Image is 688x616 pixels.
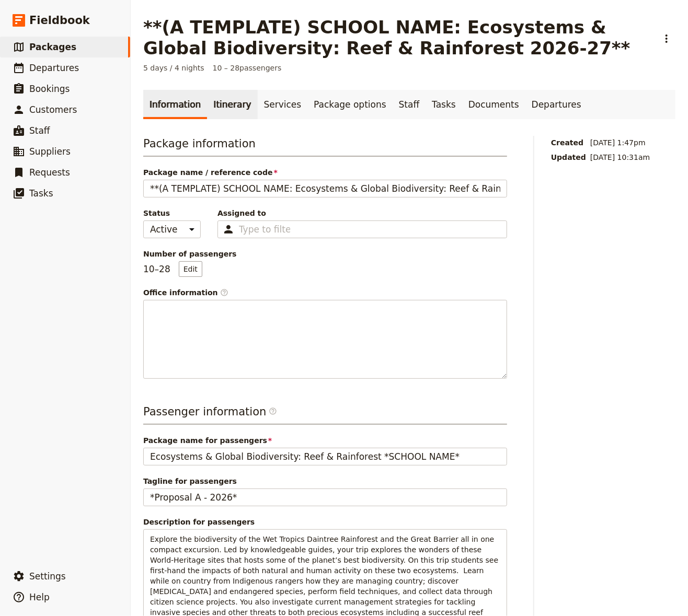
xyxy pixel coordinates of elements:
div: Office information [143,287,507,298]
span: Settings [29,571,66,582]
input: Package name for passengers [143,448,507,466]
a: Information [143,90,207,119]
span: ​ [269,407,277,415]
span: Created [551,137,586,148]
span: Number of passengers [143,249,507,259]
a: Documents [462,90,525,119]
a: Services [258,90,308,119]
span: Status [143,208,201,218]
span: Packages [29,42,76,52]
a: Itinerary [207,90,257,119]
span: Suppliers [29,146,71,157]
h3: Passenger information [143,404,507,425]
span: Updated [551,152,586,162]
span: Staff [29,125,50,136]
button: Actions [658,30,675,48]
span: [DATE] 1:47pm [590,137,650,148]
span: Customers [29,104,77,115]
input: Tagline for passengers [143,489,507,506]
input: Assigned to [239,223,290,236]
span: 10 – 28 passengers [213,63,282,73]
span: Help [29,592,50,602]
button: Number of passengers10–28 [179,261,202,277]
a: Package options [307,90,392,119]
span: 5 days / 4 nights [143,63,204,73]
span: Fieldbook [29,13,90,28]
span: Bookings [29,84,70,94]
span: Tagline for passengers [143,476,507,486]
a: Departures [525,90,588,119]
a: Tasks [426,90,462,119]
span: Tasks [29,188,53,199]
span: Package name / reference code [143,167,507,178]
select: Status [143,220,201,238]
p: 10 – 28 [143,261,202,277]
input: Package name / reference code [143,180,507,197]
span: [DATE] 10:31am [590,152,650,162]
a: Staff [393,90,426,119]
span: ​ [269,407,277,420]
span: ​ [220,288,228,297]
span: Requests [29,167,70,178]
span: Package name for passengers [143,435,507,446]
h1: **(A TEMPLATE) SCHOOL NAME: Ecosystems & Global Biodiversity: Reef & Rainforest 2026-27** [143,17,651,59]
span: Assigned to [217,208,507,218]
h3: Package information [143,136,507,157]
span: Departures [29,63,79,73]
div: Description for passengers [143,517,507,527]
